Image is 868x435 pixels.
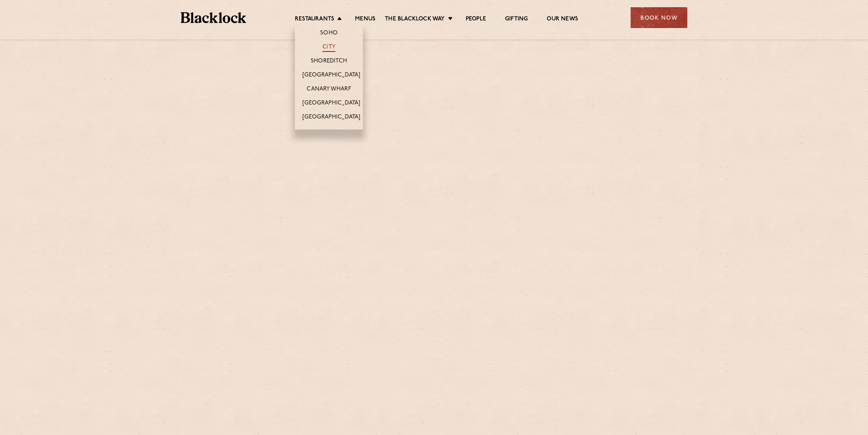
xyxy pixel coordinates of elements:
[295,16,334,24] a: Restaurants
[302,114,360,122] a: [GEOGRAPHIC_DATA]
[302,72,360,80] a: [GEOGRAPHIC_DATA]
[320,30,338,38] a: Soho
[466,16,486,24] a: People
[631,7,687,28] div: Book Now
[302,100,360,108] a: [GEOGRAPHIC_DATA]
[322,44,335,52] a: City
[181,12,246,23] img: BL_Textured_Logo-footer-cropped.svg
[307,86,351,94] a: Canary Wharf
[311,58,347,66] a: Shoreditch
[385,16,445,24] a: The Blacklock Way
[547,16,578,24] a: Our News
[505,16,528,24] a: Gifting
[355,16,375,24] a: Menus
